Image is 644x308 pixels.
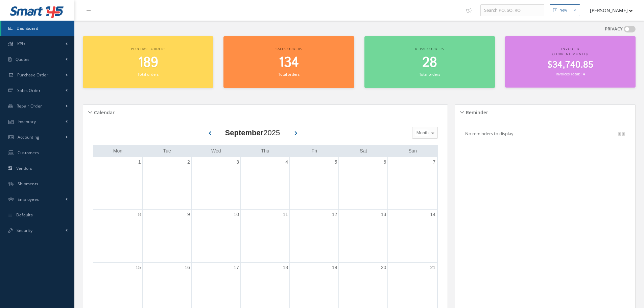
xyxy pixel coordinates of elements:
small: Total orders [138,72,159,77]
span: 134 [279,53,299,72]
div: 2025 [225,127,280,138]
td: September 2, 2025 [142,157,191,210]
span: 28 [422,53,437,72]
a: September 11, 2025 [281,210,289,219]
a: Dashboard [1,21,74,36]
span: Customers [18,150,39,156]
a: September 5, 2025 [333,157,338,167]
a: September 13, 2025 [380,210,388,219]
span: Month [415,129,429,136]
span: Quotes [16,56,30,62]
a: September 10, 2025 [232,210,240,219]
a: Sunday [407,147,418,155]
span: $34,740.85 [547,58,593,72]
small: Invoices Total: 14 [556,71,585,76]
span: Invoiced [561,46,579,51]
a: Friday [310,147,318,155]
td: September 6, 2025 [339,157,388,210]
a: September 4, 2025 [284,157,289,167]
a: Repair orders 28 Total orders [364,36,495,88]
span: Repair orders [415,46,444,51]
span: Inventory [18,119,36,124]
button: [PERSON_NAME] [583,4,633,17]
span: Sales orders [276,46,302,51]
td: September 1, 2025 [93,157,142,210]
a: September 12, 2025 [331,210,339,219]
div: New [559,7,567,13]
td: September 14, 2025 [388,209,437,263]
td: September 5, 2025 [290,157,339,210]
td: September 13, 2025 [339,209,388,263]
td: September 11, 2025 [240,209,289,263]
span: (Current Month) [552,51,588,56]
button: New [550,4,580,16]
span: 189 [138,53,158,72]
a: September 3, 2025 [235,157,240,167]
span: Shipments [18,181,39,187]
td: September 10, 2025 [191,209,240,263]
a: September 1, 2025 [137,157,142,167]
td: September 3, 2025 [191,157,240,210]
span: Purchase Order [17,72,48,78]
a: September 6, 2025 [382,157,388,167]
td: September 8, 2025 [93,209,142,263]
td: September 9, 2025 [142,209,191,263]
a: September 16, 2025 [183,263,191,273]
a: Invoiced (Current Month) $34,740.85 Invoices Total: 14 [505,36,636,88]
h5: Reminder [464,108,488,116]
span: Purchase orders [131,46,166,51]
a: Purchase orders 189 Total orders [83,36,213,88]
h5: Calendar [92,108,115,116]
a: Wednesday [210,147,222,155]
span: Sales Order [17,88,41,93]
span: Dashboard [17,25,39,31]
label: PRIVACY [605,26,623,32]
b: September [225,128,264,137]
a: September 20, 2025 [380,263,388,273]
span: KPIs [17,41,25,47]
a: Sales orders 134 Total orders [223,36,354,88]
a: September 9, 2025 [186,210,191,219]
a: September 7, 2025 [431,157,437,167]
a: Saturday [359,147,368,155]
a: Monday [112,147,124,155]
a: September 15, 2025 [134,263,142,273]
a: Thursday [260,147,270,155]
a: September 17, 2025 [232,263,240,273]
a: September 18, 2025 [281,263,289,273]
span: Employees [18,196,39,202]
a: Tuesday [162,147,172,155]
span: Security [17,228,32,233]
td: September 7, 2025 [388,157,437,210]
a: September 14, 2025 [429,210,437,219]
a: September 21, 2025 [429,263,437,273]
a: September 2, 2025 [186,157,191,167]
a: September 8, 2025 [137,210,142,219]
a: September 19, 2025 [331,263,339,273]
span: Accounting [18,134,40,140]
span: Repair Order [17,103,42,109]
p: No reminders to display [465,131,514,137]
td: September 4, 2025 [240,157,289,210]
td: September 12, 2025 [290,209,339,263]
span: Vendors [16,165,32,171]
span: Defaults [16,212,33,218]
small: Total orders [419,72,440,77]
small: Total orders [278,72,299,77]
input: Search PO, SO, RO [480,4,544,17]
